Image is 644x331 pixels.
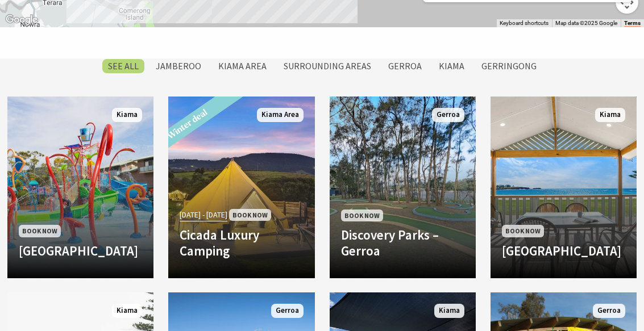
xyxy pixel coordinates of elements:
span: Kiama [112,304,142,318]
h4: Cicada Luxury Camping [180,227,303,258]
label: SEE All [102,59,144,73]
img: Google [3,12,40,27]
span: Gerroa [432,108,464,122]
a: Book Now [GEOGRAPHIC_DATA] Kiama [7,97,153,278]
label: Jamberoo [150,59,207,73]
span: Book Now [229,209,271,221]
span: Map data ©2025 Google [555,20,617,26]
h4: [GEOGRAPHIC_DATA] [19,243,142,259]
label: Gerroa [383,59,427,73]
span: Book Now [19,225,61,237]
h4: [GEOGRAPHIC_DATA] [502,243,625,259]
label: Gerringong [476,59,542,73]
span: Gerroa [271,304,304,318]
label: Kiama Area [213,59,272,73]
a: Book Now Discovery Parks – Gerroa Gerroa [330,97,476,278]
span: Kiama [434,304,464,318]
span: Kiama [595,108,625,122]
span: Book Now [502,225,544,237]
span: Gerroa [593,304,625,318]
span: Kiama [112,108,142,122]
span: [DATE] - [DATE] [180,208,227,221]
label: Kiama [433,59,470,73]
a: Terms (opens in new tab) [624,20,641,27]
h4: Discovery Parks – Gerroa [341,227,464,258]
a: Click to see this area on Google Maps [3,12,40,27]
button: Keyboard shortcuts [500,19,549,27]
span: Kiama Area [257,108,304,122]
label: Surrounding Areas [278,59,377,73]
span: Book Now [341,210,383,221]
a: Book Now [GEOGRAPHIC_DATA] Kiama [491,97,637,278]
a: Another Image Used [DATE] - [DATE] Book Now Cicada Luxury Camping Kiama Area [168,97,314,278]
